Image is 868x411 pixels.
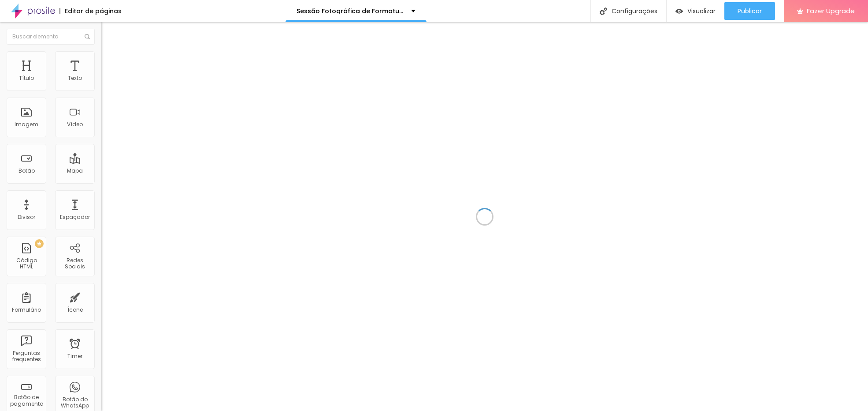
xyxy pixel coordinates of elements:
button: Visualizar [667,2,724,20]
div: Imagem [15,121,38,128]
div: Redes Sociais [57,257,92,270]
div: Formulário [12,307,41,313]
div: Título [19,75,34,81]
img: Icone [85,34,90,39]
img: view-1.svg [675,8,683,15]
span: Visualizar [687,8,716,15]
img: Icone [600,8,607,15]
div: Mapa [67,168,83,174]
div: Ícone [67,307,83,313]
div: Editor de páginas [59,8,122,14]
div: Timer [67,353,82,359]
div: Perguntas frequentes [9,350,44,363]
div: Botão [19,168,35,174]
div: Código HTML [9,257,44,270]
span: Publicar [738,8,762,15]
div: Botão de pagamento [9,394,44,407]
div: Espaçador [60,214,90,220]
div: Divisor [18,214,35,220]
span: Fazer Upgrade [807,7,855,15]
div: Texto [68,75,82,81]
div: Botão do WhatsApp [57,396,92,409]
input: Buscar elemento [7,29,95,45]
p: Sessão Fotográfica de Formatura [297,8,404,14]
div: Vídeo [67,121,83,128]
button: Publicar [724,2,775,20]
